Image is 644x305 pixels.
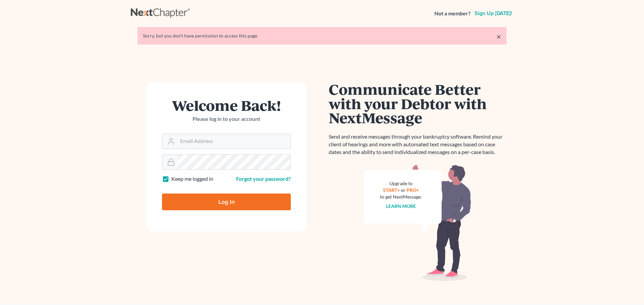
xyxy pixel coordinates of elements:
div: Sorry, but you don't have permission to access this page [143,32,501,39]
h1: Communicate Better with your Debtor with NextMessage [329,82,506,125]
h1: Welcome Back! [162,98,291,112]
strong: Not a member? [434,10,471,17]
img: nextmessage_bg-59042aed3d76b12b5cd301f8e5b87938c9018125f34e5fa2b7a6b67550977c72.svg [364,164,471,281]
span: or [401,187,406,193]
label: Keep me logged in [171,175,213,183]
a: Forgot your password? [236,175,291,182]
input: Email Address [177,134,290,149]
input: Log In [162,194,291,210]
a: PRO+ [407,187,419,193]
a: Learn more [386,203,416,209]
p: Please log in to your account [162,115,291,123]
a: START+ [383,187,400,193]
div: Upgrade to [380,180,422,187]
p: Send and receive messages through your bankruptcy software. Remind your client of hearings and mo... [329,133,506,156]
a: × [496,32,501,41]
div: to get NextMessage. [380,194,422,200]
a: Sign up [DATE]! [473,11,513,16]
